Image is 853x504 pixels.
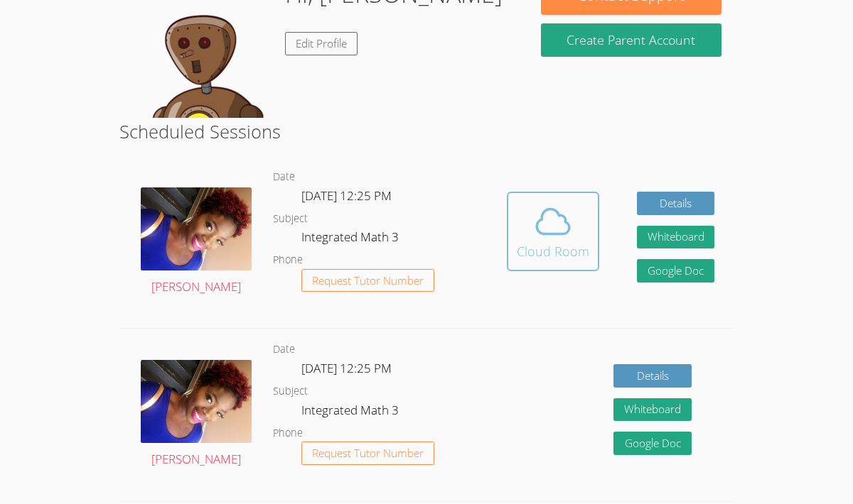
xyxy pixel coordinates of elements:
img: avatar.png [141,187,252,270]
span: Request Tutor Number [312,448,424,459]
button: Whiteboard [637,226,715,249]
dt: Subject [273,383,308,400]
span: [DATE] 12:25 PM [301,187,392,204]
span: [DATE] 12:25 PM [301,360,392,376]
dt: Subject [273,210,308,228]
button: Whiteboard [613,398,692,422]
dt: Date [273,341,295,358]
a: Google Doc [613,432,692,455]
dt: Date [273,168,295,186]
a: Edit Profile [285,32,358,55]
span: Request Tutor Number [312,275,424,286]
button: Request Tutor Number [301,269,434,292]
dt: Phone [273,424,303,442]
button: Create Parent Account [541,23,721,57]
a: Details [613,364,692,388]
h2: Scheduled Sessions [119,118,734,145]
img: avatar.png [141,360,252,443]
div: Cloud Room [517,241,589,261]
a: [PERSON_NAME] [141,360,252,470]
dd: Integrated Math 3 [301,400,402,424]
a: Details [637,192,715,215]
a: [PERSON_NAME] [141,187,252,297]
button: Request Tutor Number [301,442,434,465]
dd: Integrated Math 3 [301,227,402,251]
button: Cloud Room [507,192,599,271]
a: Google Doc [637,259,715,283]
dt: Phone [273,251,303,269]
